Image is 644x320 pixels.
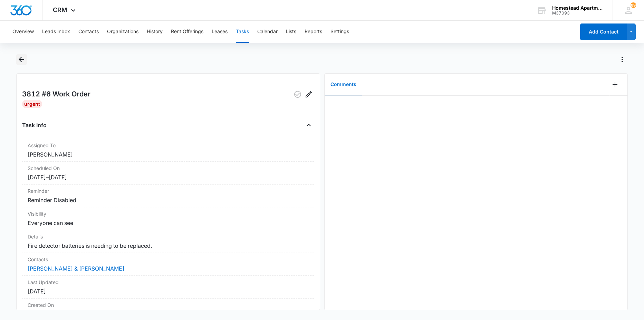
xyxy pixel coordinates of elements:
dd: Reminder Disabled [28,196,309,204]
dt: Details [28,233,309,240]
button: Reports [305,21,322,43]
dt: Created On [28,301,309,309]
dt: Last Updated [28,279,309,286]
button: Settings [330,21,349,43]
div: notifications count [631,2,636,8]
button: Add Comment [609,79,621,90]
div: Assigned To[PERSON_NAME] [22,139,314,162]
dd: Fire detector batteries is needing to be replaced. [28,242,309,250]
div: ReminderReminder Disabled [22,185,314,207]
h4: Task Info [22,121,47,129]
div: account name [552,5,603,11]
button: Calendar [257,21,278,43]
div: Urgent [22,100,42,108]
dt: Scheduled On [28,164,309,172]
button: Rent Offerings [171,21,203,43]
dt: Contacts [28,256,309,263]
button: Back [16,54,27,65]
dt: Reminder [28,187,309,195]
div: VisibilityEveryone can see [22,207,314,230]
dt: Visibility [28,210,309,217]
button: Tasks [236,21,249,43]
button: Leases [212,21,228,43]
dd: [PERSON_NAME] [28,150,309,159]
dd: [DATE] [28,287,309,295]
div: Contacts[PERSON_NAME] & [PERSON_NAME] [22,253,314,276]
dd: Everyone can see [28,219,309,227]
div: Scheduled On[DATE]–[DATE] [22,162,314,185]
span: 89 [631,2,636,8]
button: Actions [617,54,628,65]
button: Contacts [78,21,99,43]
span: CRM [53,6,67,13]
button: Add Contact [580,23,627,40]
button: History [147,21,163,43]
h2: 3812 #6 Work Order [22,89,90,100]
div: Last Updated[DATE] [22,276,314,299]
dt: Assigned To [28,142,309,149]
a: [PERSON_NAME] & [PERSON_NAME] [28,265,124,272]
button: Leads Inbox [42,21,70,43]
button: Lists [286,21,296,43]
dd: [DATE] – [DATE] [28,173,309,181]
button: Edit [303,89,314,100]
button: Organizations [107,21,138,43]
button: Comments [325,74,362,95]
div: account id [552,11,603,16]
button: Close [303,120,314,131]
div: DetailsFire detector batteries is needing to be replaced. [22,230,314,253]
button: Overview [12,21,34,43]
